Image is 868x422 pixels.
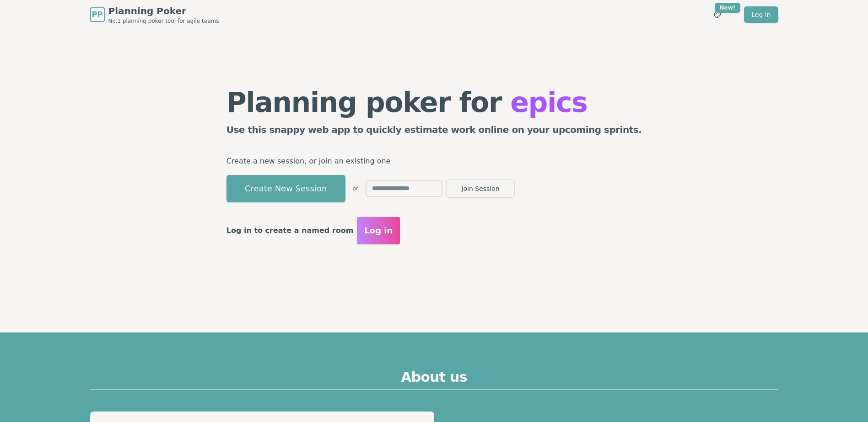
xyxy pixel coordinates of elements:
div: New! [715,3,741,13]
span: Planning Poker [108,5,219,17]
span: No.1 planning poker tool for agile teams [108,17,219,25]
p: Log in to create a named room [226,224,354,237]
h2: About us [90,369,778,390]
span: or [353,185,358,192]
button: Join Session [446,179,515,198]
h2: Use this snappy web app to quickly estimate work online on your upcoming sprints. [226,123,642,140]
span: PP [92,9,102,20]
h1: Planning poker for [226,89,642,116]
button: Create New Session [226,175,345,202]
span: Log in [364,224,393,237]
a: PPPlanning PokerNo.1 planning poker tool for agile teams [90,5,219,25]
p: Create a new session, or join an existing one [226,155,642,168]
button: New! [709,6,726,23]
button: Log in [357,217,400,244]
span: epics [510,86,587,118]
a: Log in [744,6,778,23]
